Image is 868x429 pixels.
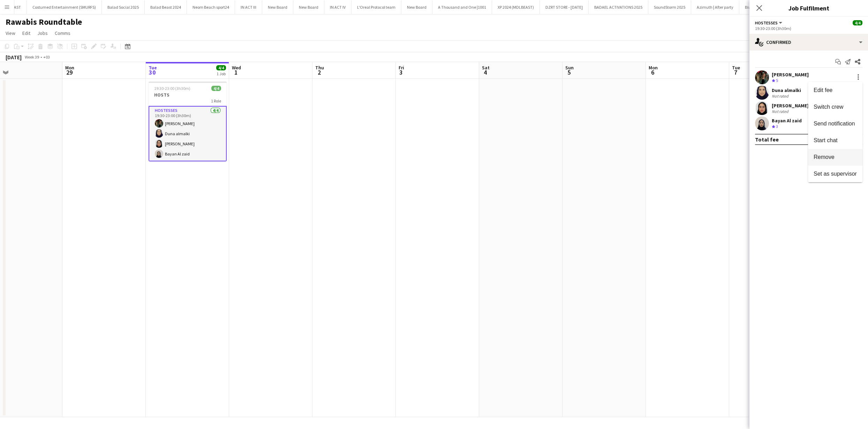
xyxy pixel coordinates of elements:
button: Start chat [808,132,862,149]
span: Edit fee [814,87,832,93]
button: Set as supervisor [808,166,862,182]
span: Remove [814,154,835,160]
button: Edit fee [808,82,862,99]
button: Send notification [808,115,862,132]
button: Switch crew [808,99,862,115]
span: Set as supervisor [814,170,857,176]
span: Switch crew [814,104,843,109]
span: Send notification [814,120,855,126]
span: Start chat [814,137,837,143]
button: Remove [808,149,862,166]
